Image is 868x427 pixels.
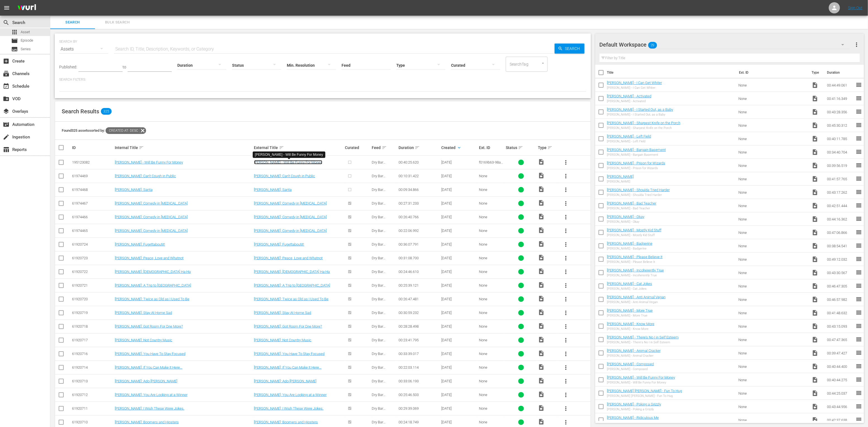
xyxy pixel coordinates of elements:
[115,311,172,315] a: [PERSON_NAME]: Stay At Home Sad
[399,283,440,287] div: 00:25:39.121
[479,215,504,219] div: None
[607,295,666,299] a: [PERSON_NAME] - Anti Animal Vegan
[825,78,856,92] td: 00:44:49.061
[59,41,108,57] div: Assets
[518,145,523,150] span: sort
[607,389,682,393] a: [PERSON_NAME] [PERSON_NAME] - Fun To Hug
[442,229,477,233] div: [DATE]
[115,324,183,328] a: [PERSON_NAME]: Got Room For One More?
[825,253,856,266] td: 00:49:12.032
[115,283,191,287] a: [PERSON_NAME]: A Trip to [GEOGRAPHIC_DATA]
[607,121,681,125] a: [PERSON_NAME] - Sharpest Knife on the Porch
[856,148,862,155] span: reorder
[607,148,666,152] a: [PERSON_NAME] - Bargain Basement
[607,161,666,165] a: [PERSON_NAME] - Prison for Wizards
[559,224,573,238] button: more_vert
[442,160,477,164] div: [DATE]
[825,105,856,119] td: 00:43:28.356
[538,282,545,288] span: Video
[856,135,862,142] span: reorder
[254,297,329,301] a: [PERSON_NAME]: Twice as Old as I Used To Be
[607,134,651,138] a: [PERSON_NAME] - Left Field
[442,242,477,246] div: [DATE]
[3,70,9,77] span: Channels
[21,29,30,35] span: Asset
[607,233,662,237] div: [PERSON_NAME] - Mostly Kid Stuff
[812,162,819,169] span: Video
[607,65,736,80] th: Title
[479,229,504,233] div: None
[21,46,31,52] span: Series
[825,119,856,132] td: 00:45:30.312
[812,82,819,88] span: Video
[399,270,440,274] div: 00:24:46.610
[563,282,569,289] span: more_vert
[72,229,113,233] div: 61974465
[607,188,670,192] a: [PERSON_NAME] - Shoulda Tried Harder
[372,144,397,151] div: Feed
[372,215,386,223] span: Dry Bar Comedy
[848,6,863,10] a: Sign Out
[11,46,18,52] span: Series
[812,95,819,102] span: Video
[254,393,327,397] a: [PERSON_NAME]: You Are Looking at a Winner
[382,145,387,150] span: sort
[72,174,113,178] div: 61974469
[736,239,810,253] td: None
[254,144,344,151] div: External Title
[559,169,573,183] button: more_vert
[812,109,819,115] span: Video
[372,174,386,182] span: Dry Bar Comedy
[856,81,862,88] span: reorder
[442,215,477,219] div: [DATE]
[442,174,477,178] div: [DATE]
[563,159,569,166] span: more_vert
[607,247,653,250] div: [PERSON_NAME] - Badgerine
[254,311,311,315] a: [PERSON_NAME]: Stay At Home Sad
[254,338,312,342] a: [PERSON_NAME]: Not Country Music
[607,86,662,90] div: [PERSON_NAME] - I Can Get Whiter
[607,362,654,366] a: [PERSON_NAME] - Composed
[607,228,662,232] a: [PERSON_NAME] - Mostly Kid Stuff
[479,160,504,173] span: f0169b63-98a3-4671-a329-5184f495c57d
[399,229,440,233] div: 00:22:06.992
[538,172,545,179] span: Video
[72,201,113,205] div: 61974467
[139,145,144,150] span: sort
[254,256,323,260] a: [PERSON_NAME]: Peace, Love and Whatnot
[115,420,179,424] a: [PERSON_NAME]: Boomers and Hipsters
[736,226,810,239] td: None
[825,186,856,199] td: 00:43:17.262
[563,351,569,357] span: more_vert
[115,215,188,219] a: [PERSON_NAME]: Comedy in [MEDICAL_DATA]
[62,108,99,115] span: Search Results
[479,256,504,260] div: None
[506,144,536,151] div: Status
[825,266,856,279] td: 00:43:30.567
[809,65,824,80] th: Type
[254,379,317,383] a: [PERSON_NAME]: Ado-[PERSON_NAME]
[254,201,327,205] a: [PERSON_NAME]: Comedy in [MEDICAL_DATA]
[853,38,860,51] button: more_vert
[736,172,810,186] td: None
[106,127,139,134] span: Created At: desc
[736,65,809,80] th: Ext. ID
[825,226,856,239] td: 00:47:06.866
[559,361,573,374] button: more_vert
[559,375,573,388] button: more_vert
[607,274,664,277] div: [PERSON_NAME] - Incoherently True
[559,402,573,415] button: more_vert
[115,352,185,356] a: [PERSON_NAME]: You Have To Stay Focused
[11,37,18,44] span: Episode
[399,242,440,246] div: 00:36:07.791
[607,180,634,183] div: [PERSON_NAME]
[812,202,819,209] span: Video
[607,94,652,98] a: [PERSON_NAME] - Activated
[736,253,810,266] td: None
[559,292,573,306] button: more_vert
[254,420,318,424] a: [PERSON_NAME]: Boomers and Hipsters
[559,238,573,251] button: more_vert
[21,38,33,43] span: Episode
[115,201,188,205] a: [PERSON_NAME]: Comedy in [MEDICAL_DATA]
[563,323,569,330] span: more_vert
